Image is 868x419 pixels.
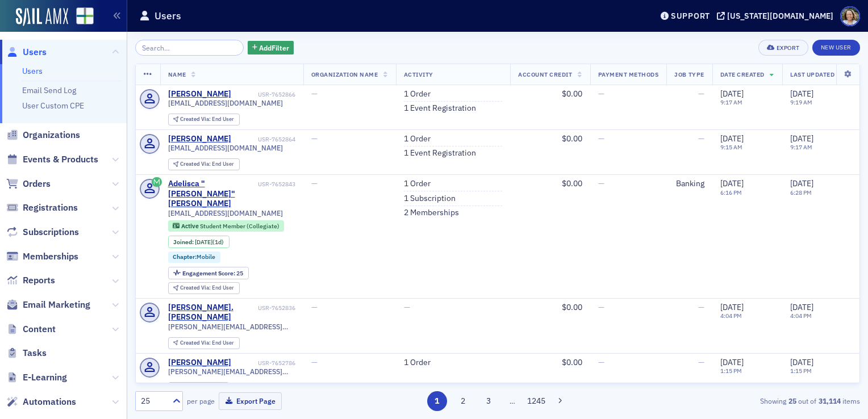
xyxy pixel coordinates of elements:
[173,253,215,261] a: Chapter:Mobile
[720,70,765,78] span: Date Created
[598,302,604,312] span: —
[23,129,80,141] span: Organizations
[168,144,283,152] span: [EMAIL_ADDRESS][DOMAIN_NAME]
[598,133,604,144] span: —
[6,323,56,336] a: Content
[168,367,295,376] span: [PERSON_NAME][EMAIL_ADDRESS][PERSON_NAME][DOMAIN_NAME]
[173,238,195,246] span: Joined :
[6,226,79,238] a: Subscriptions
[23,396,76,408] span: Automations
[258,181,295,188] div: USR-7652843
[182,270,243,276] div: 25
[23,178,51,190] span: Orders
[22,100,84,111] a: User Custom CPE
[404,302,410,312] span: —
[527,391,546,411] button: 1245
[180,340,234,346] div: End User
[598,70,659,78] span: Payment Methods
[504,396,520,406] span: …
[168,89,231,99] div: [PERSON_NAME]
[248,41,294,55] button: AddFilter
[698,357,704,367] span: —
[180,161,234,167] div: End User
[68,7,94,27] a: View Homepage
[168,252,221,263] div: Chapter:
[173,253,197,261] span: Chapter :
[6,299,90,311] a: Email Marketing
[598,357,604,367] span: —
[180,284,212,291] span: Created Via :
[182,269,236,277] span: Engagement Score :
[180,160,212,167] span: Created Via :
[790,143,812,151] time: 9:17 AM
[6,46,47,58] a: Users
[698,133,704,144] span: —
[6,129,80,141] a: Organizations
[168,322,295,331] span: [PERSON_NAME][EMAIL_ADDRESS][PERSON_NAME][DOMAIN_NAME][US_STATE]
[23,226,79,238] span: Subscriptions
[259,43,289,53] span: Add Filter
[404,148,476,158] a: 1 Event Registration
[720,133,744,144] span: [DATE]
[6,347,47,359] a: Tasks
[479,391,499,411] button: 3
[720,143,742,151] time: 9:15 AM
[720,357,744,367] span: [DATE]
[6,178,51,190] a: Orders
[168,382,229,394] div: Created Via: Staff
[23,46,47,58] span: Users
[790,357,813,367] span: [DATE]
[404,103,476,114] a: 1 Event Registration
[790,178,813,188] span: [DATE]
[727,11,833,21] div: [US_STATE][DOMAIN_NAME]
[168,267,249,279] div: Engagement Score: 25
[22,85,76,95] a: Email Send Log
[758,40,808,56] button: Export
[404,194,456,204] a: 1 Subscription
[180,115,212,123] span: Created Via :
[16,8,68,26] img: SailAMX
[790,367,812,375] time: 1:15 PM
[155,9,181,23] h1: Users
[168,303,256,322] div: [PERSON_NAME].[PERSON_NAME]
[180,285,234,291] div: End User
[168,70,186,78] span: Name
[168,209,283,217] span: [EMAIL_ADDRESS][DOMAIN_NAME]
[168,179,256,209] a: Adelisca "[PERSON_NAME]" [PERSON_NAME]
[790,312,812,320] time: 4:04 PM
[720,178,744,188] span: [DATE]
[790,302,813,312] span: [DATE]
[6,202,78,214] a: Registrations
[453,391,473,411] button: 2
[790,98,812,106] time: 9:19 AM
[790,89,813,99] span: [DATE]
[720,98,742,106] time: 9:17 AM
[720,188,742,196] time: 6:16 PM
[168,358,231,368] div: [PERSON_NAME]
[627,396,860,406] div: Showing out of items
[180,116,234,123] div: End User
[777,45,800,51] div: Export
[311,357,318,367] span: —
[233,136,295,143] div: USR-7652864
[168,282,240,294] div: Created Via: End User
[219,392,282,410] button: Export Page
[404,89,431,99] a: 1 Order
[168,114,240,125] div: Created Via: End User
[790,133,813,144] span: [DATE]
[311,89,318,99] span: —
[720,89,744,99] span: [DATE]
[671,11,710,21] div: Support
[598,178,604,188] span: —
[598,89,604,99] span: —
[311,70,378,78] span: Organization Name
[562,89,582,99] span: $0.00
[187,396,215,406] label: per page
[6,371,67,384] a: E-Learning
[141,395,166,407] div: 25
[698,302,704,312] span: —
[23,250,78,263] span: Memberships
[168,99,283,107] span: [EMAIL_ADDRESS][DOMAIN_NAME]
[311,178,318,188] span: —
